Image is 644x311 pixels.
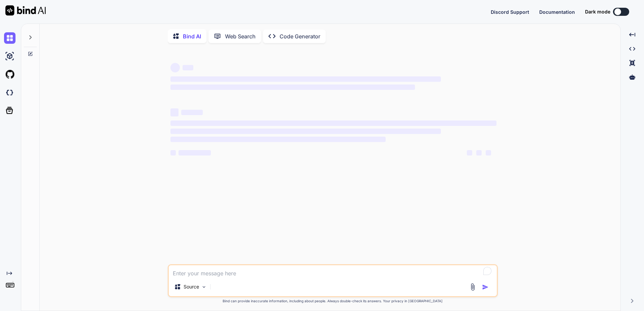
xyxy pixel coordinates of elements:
[170,108,179,116] span: ‌
[181,110,203,115] span: ‌
[482,284,489,290] img: icon
[183,32,201,40] p: Bind AI
[170,84,415,90] span: ‌
[469,283,477,291] img: attachment
[491,9,529,15] span: Discord Support
[5,5,46,15] img: Bind AI
[467,150,472,155] span: ‌
[170,137,386,142] span: ‌
[169,265,497,277] textarea: To enrich screen reader interactions, please activate Accessibility in Grammarly extension settings
[585,8,610,15] span: Dark mode
[539,8,575,15] button: Documentation
[168,299,498,304] p: Bind can provide inaccurate information, including about people. Always double-check its answers....
[179,150,211,155] span: ‌
[280,32,320,40] p: Code Generator
[183,65,193,70] span: ‌
[539,9,575,15] span: Documentation
[184,283,199,290] p: Source
[4,50,15,62] img: ai-studio
[170,63,180,72] span: ‌
[4,32,15,44] img: chat
[225,32,256,40] p: Web Search
[201,284,207,290] img: Pick Models
[476,150,482,155] span: ‌
[170,120,496,126] span: ‌
[486,150,491,155] span: ‌
[170,150,176,155] span: ‌
[4,87,15,98] img: darkCloudIdeIcon
[170,129,441,134] span: ‌
[170,76,441,82] span: ‌
[4,69,15,80] img: githubLight
[491,8,529,15] button: Discord Support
